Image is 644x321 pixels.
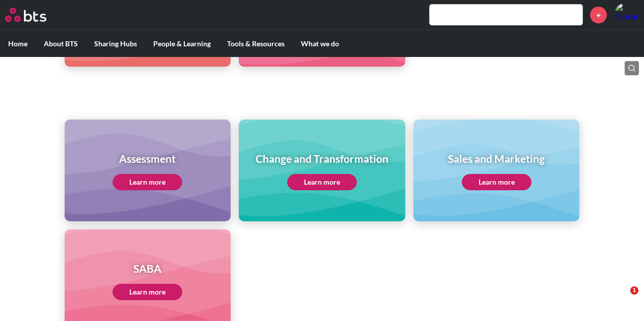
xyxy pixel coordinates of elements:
[448,151,545,166] h1: Sales and Marketing
[145,31,219,57] label: People & Learning
[256,151,388,166] h1: Change and Transformation
[287,174,357,190] a: Learn more
[5,8,46,22] img: BTS Logo
[293,31,347,57] label: What we do
[86,31,145,57] label: Sharing Hubs
[609,286,634,311] iframe: Intercom live chat
[113,174,182,190] a: Learn more
[5,8,65,22] a: Go home
[113,151,182,166] h1: Assessment
[462,174,531,190] a: Learn more
[614,3,639,27] img: Giovanna Liberali
[630,286,638,295] span: 1
[219,31,293,57] label: Tools & Resources
[36,31,86,57] label: About BTS
[590,7,607,23] a: +
[614,3,639,27] a: Profile
[113,261,182,276] h1: SABA
[113,284,182,300] a: Learn more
